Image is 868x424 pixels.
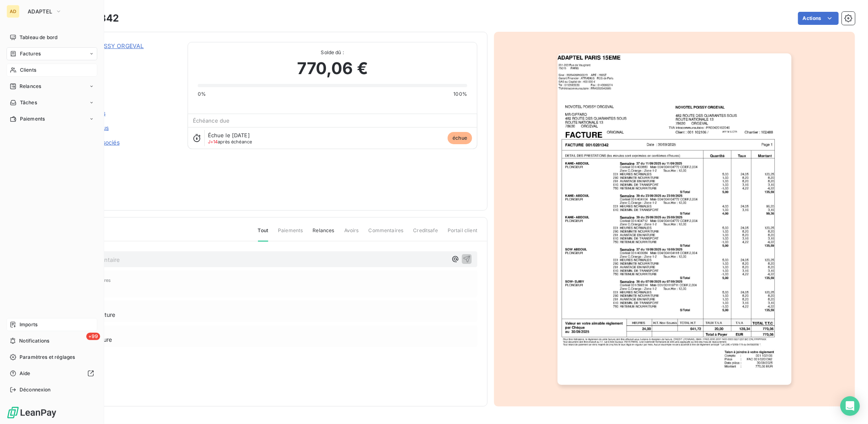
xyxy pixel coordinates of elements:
[86,333,100,340] span: +99
[7,406,57,419] img: Logo LeanPay
[208,139,218,145] span: J+14
[28,8,52,15] span: ADAPTEL
[208,132,250,138] span: Échue le [DATE]
[20,321,37,328] span: Imports
[313,227,334,241] span: Relances
[448,132,472,144] span: échue
[798,12,839,25] button: Actions
[258,227,269,242] span: Tout
[448,227,477,241] span: Portail client
[7,367,97,380] a: Aide
[20,115,45,123] span: Paiements
[198,90,206,98] span: 0%
[278,227,303,241] span: Paiements
[20,34,57,41] span: Tableau de bord
[20,99,37,106] span: Tâches
[7,5,20,18] div: AD
[413,227,438,241] span: Creditsafe
[198,49,467,56] span: Solde dû :
[20,83,41,90] span: Relances
[20,386,51,393] span: Déconnexion
[369,227,404,241] span: Commentaires
[20,50,41,57] span: Factures
[297,56,368,81] span: 770,06 €
[20,354,75,361] span: Paramètres et réglages
[344,227,359,241] span: Avoirs
[20,66,36,74] span: Clients
[558,53,791,385] img: invoice_thumbnail
[193,117,230,124] span: Échéance due
[64,52,178,58] span: 411210600
[20,370,31,377] span: Aide
[208,139,252,144] span: après échéance
[19,337,49,345] span: Notifications
[840,396,860,416] div: Open Intercom Messenger
[453,90,467,98] span: 100%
